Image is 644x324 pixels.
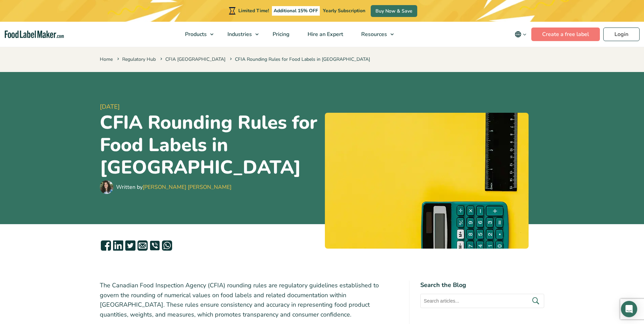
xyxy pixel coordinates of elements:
span: Industries [225,31,253,38]
h4: Search the Blog [420,281,544,290]
a: Pricing [264,22,297,47]
a: Hire an Expert [299,22,351,47]
p: The Canadian Food Inspection Agency (CFIA) rounding rules are regulatory guidelines established t... [100,281,399,320]
span: Additional 15% OFF [272,6,320,16]
a: Buy Now & Save [371,5,417,17]
span: Products [183,31,207,38]
span: Hire an Expert [306,31,344,38]
span: Resources [359,31,388,38]
span: Limited Time! [238,7,269,14]
a: Resources [352,22,397,47]
input: Search articles... [420,294,544,308]
div: Open Intercom Messenger [621,301,637,317]
a: Home [100,56,113,62]
a: Create a free label [531,28,600,41]
a: Products [176,22,217,47]
img: Maria Abi Hanna - Food Label Maker [100,180,113,194]
a: Industries [219,22,262,47]
h1: CFIA Rounding Rules for Food Labels in [GEOGRAPHIC_DATA] [100,111,319,179]
span: [DATE] [100,102,319,111]
span: Pricing [271,31,290,38]
a: Login [603,28,640,41]
div: Written by [116,183,232,191]
a: [PERSON_NAME] [PERSON_NAME] [143,183,232,191]
a: Regulatory Hub [122,56,156,62]
span: CFIA Rounding Rules for Food Labels in [GEOGRAPHIC_DATA] [228,56,370,62]
a: CFIA [GEOGRAPHIC_DATA] [165,56,225,62]
span: Yearly Subscription [323,7,365,14]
